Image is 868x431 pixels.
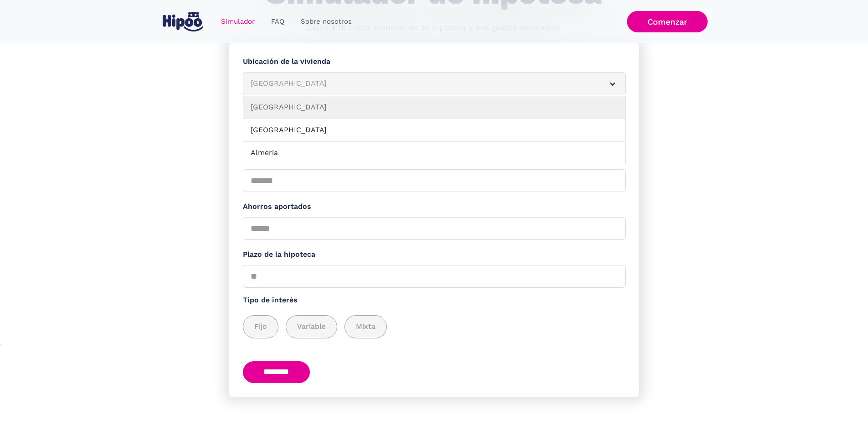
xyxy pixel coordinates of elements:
form: Simulador Form [229,42,639,397]
a: Almeria [243,142,625,165]
a: FAQ [263,13,293,31]
a: home [161,8,205,35]
nav: [GEOGRAPHIC_DATA] [243,96,626,164]
span: Variable [297,321,326,332]
div: add_description_here [243,315,626,338]
div: [GEOGRAPHIC_DATA] [251,78,596,89]
a: [GEOGRAPHIC_DATA] [243,119,625,142]
label: Ahorros aportados [243,201,626,213]
label: Plazo de la hipoteca [243,249,626,260]
label: Ubicación de la vivienda [243,56,626,68]
article: [GEOGRAPHIC_DATA] [243,72,626,95]
a: Sobre nosotros [293,13,360,31]
span: Fijo [254,321,267,332]
a: Simulador [213,13,263,31]
label: Tipo de interés [243,295,626,306]
a: [GEOGRAPHIC_DATA] [243,96,625,119]
a: Comenzar [627,11,708,32]
span: Mixta [356,321,375,332]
